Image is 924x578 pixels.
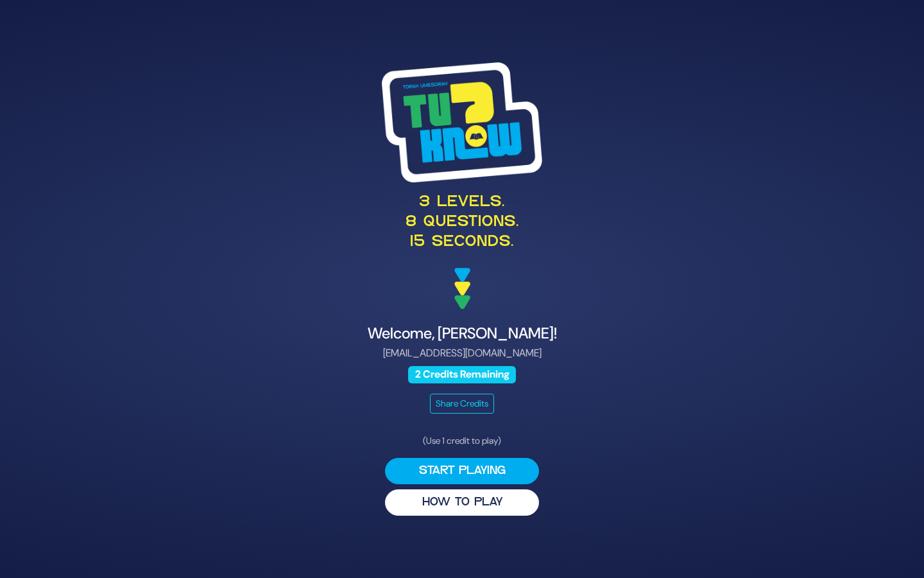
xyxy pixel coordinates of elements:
p: [EMAIL_ADDRESS][DOMAIN_NAME] [149,346,775,361]
button: Start Playing [385,458,539,484]
img: decoration arrows [454,268,470,309]
button: HOW TO PLAY [385,489,539,516]
img: Tournament Logo [382,62,542,182]
p: (Use 1 credit to play) [385,434,539,448]
span: 2 Credits Remaining [408,366,516,383]
button: Share Credits [430,394,494,414]
h4: Welcome, [PERSON_NAME]! [149,324,775,343]
p: 3 levels. 8 questions. 15 seconds. [149,193,775,253]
